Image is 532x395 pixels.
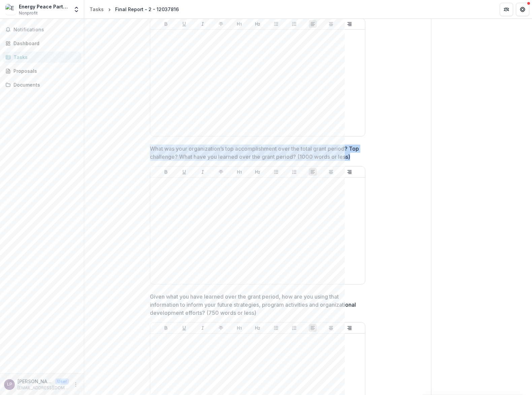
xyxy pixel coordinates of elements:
[254,20,262,28] button: Heading 2
[87,4,181,14] nav: breadcrumb
[290,20,298,28] button: Ordered List
[272,20,280,28] button: Bullet List
[72,381,80,389] button: More
[3,24,81,35] button: Notifications
[327,324,335,332] button: Align Center
[235,20,243,28] button: Heading 1
[3,38,81,49] a: Dashboard
[13,54,76,61] div: Tasks
[345,324,354,332] button: Align Right
[199,168,207,176] button: Italicize
[115,6,179,13] div: Final Report - 2 - 12037816
[180,20,188,28] button: Underline
[254,324,262,332] button: Heading 2
[162,168,170,176] button: Bold
[18,378,53,385] p: [PERSON_NAME]
[13,67,76,74] div: Proposals
[327,20,335,28] button: Align Center
[345,168,354,176] button: Align Right
[180,324,188,332] button: Underline
[5,4,16,15] img: Energy Peace Partners
[7,382,12,387] div: Lindsey Padjen
[217,20,225,28] button: Strike
[309,168,317,176] button: Align Left
[309,324,317,332] button: Align Left
[272,324,280,332] button: Bullet List
[13,81,76,88] div: Documents
[327,168,335,176] button: Align Center
[217,324,225,332] button: Strike
[87,4,106,14] a: Tasks
[13,27,78,33] span: Notifications
[235,168,243,176] button: Heading 1
[345,20,354,28] button: Align Right
[254,168,262,176] button: Heading 2
[3,65,81,77] a: Proposals
[500,3,513,16] button: Partners
[199,20,207,28] button: Italicize
[13,40,76,47] div: Dashboard
[199,324,207,332] button: Italicize
[19,10,38,16] span: Nonprofit
[150,293,361,317] p: Given what you have learned over the grant period, how are you using that information to inform y...
[217,168,225,176] button: Strike
[309,20,317,28] button: Align Left
[272,168,280,176] button: Bullet List
[290,168,298,176] button: Ordered List
[516,3,529,16] button: Get Help
[150,145,361,161] p: What was your organization’s top accomplishment over the total grant period? Top challenge? What ...
[180,168,188,176] button: Underline
[3,52,81,63] a: Tasks
[18,385,69,391] p: [EMAIL_ADDRESS][DOMAIN_NAME]
[162,20,170,28] button: Bold
[55,378,69,385] p: User
[3,79,81,90] a: Documents
[290,324,298,332] button: Ordered List
[162,324,170,332] button: Bold
[72,3,81,16] button: Open entity switcher
[235,324,243,332] button: Heading 1
[90,6,104,13] div: Tasks
[19,3,69,10] div: Energy Peace Partners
